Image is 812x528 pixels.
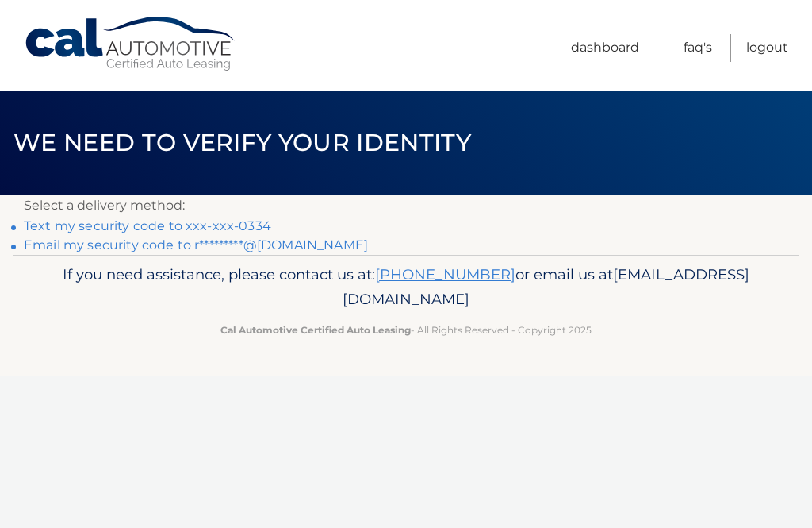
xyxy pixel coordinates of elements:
[375,265,515,283] a: [PHONE_NUMBER]
[37,322,775,338] p: - All Rights Reserved - Copyright 2025
[24,218,271,233] a: Text my security code to xxx-xxx-0334
[684,34,712,62] a: FAQ's
[24,16,238,72] a: Cal Automotive
[24,195,788,217] p: Select a delivery method:
[220,324,411,336] strong: Cal Automotive Certified Auto Leasing
[13,128,471,157] span: We need to verify your identity
[571,34,639,62] a: Dashboard
[746,34,788,62] a: Logout
[24,237,368,252] a: Email my security code to r*********@[DOMAIN_NAME]
[37,262,775,313] p: If you need assistance, please contact us at: or email us at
